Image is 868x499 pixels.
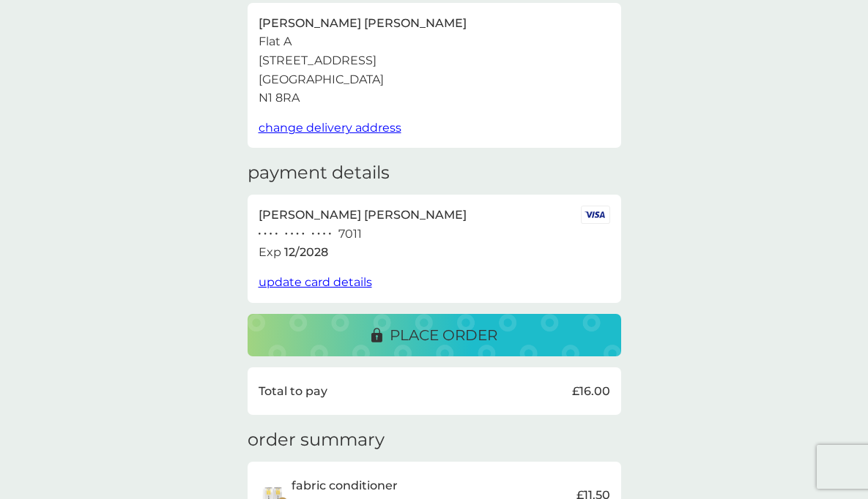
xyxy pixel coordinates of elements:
p: ● [270,230,272,238]
p: ● [302,230,305,238]
p: 7011 [338,225,362,244]
p: [GEOGRAPHIC_DATA] [259,70,384,89]
p: ● [259,230,261,238]
p: ● [275,230,278,238]
p: Total to pay [259,382,327,401]
p: Flat A [259,32,292,51]
p: [PERSON_NAME] [PERSON_NAME] [259,14,467,33]
p: ● [285,230,288,238]
p: £16.00 [572,382,610,401]
p: ● [291,230,294,238]
p: ● [296,230,299,238]
button: update card details [259,273,372,292]
p: Exp [259,243,281,262]
button: change delivery address [259,119,401,138]
h3: payment details [248,162,390,184]
button: place order [248,314,621,356]
p: ● [312,230,315,238]
p: ● [264,230,267,238]
p: place order [390,323,497,347]
p: 12 / 2028 [284,243,328,262]
p: [STREET_ADDRESS] [259,51,376,70]
p: [PERSON_NAME] [PERSON_NAME] [259,206,467,225]
p: ● [323,230,326,238]
p: N1 8RA [259,89,300,108]
h3: order summary [248,429,385,451]
p: fabric conditioner [292,476,398,495]
p: ● [328,230,331,238]
p: ● [317,230,320,238]
span: update card details [259,275,372,289]
span: change delivery address [259,121,401,135]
